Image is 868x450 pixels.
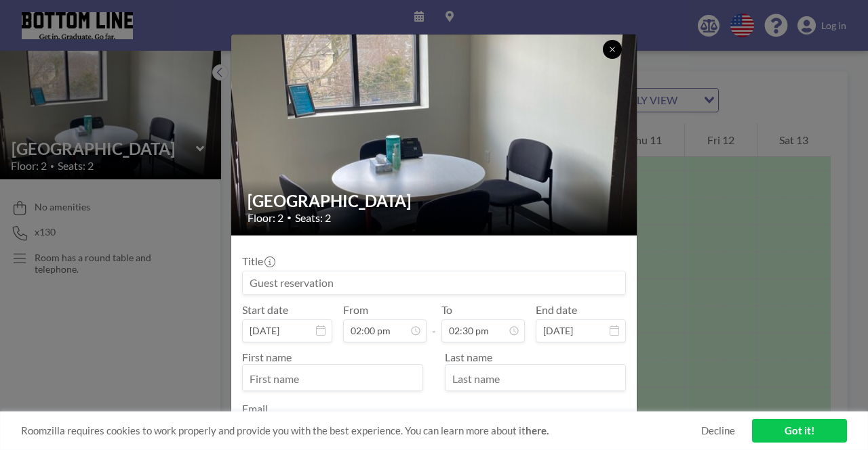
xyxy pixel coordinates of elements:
[21,424,701,437] span: Roomzilla requires cookies to work properly and provide you with the best experience. You can lea...
[432,308,436,338] span: -
[242,351,292,363] label: First name
[248,191,622,211] h2: [GEOGRAPHIC_DATA]
[248,211,283,225] span: Floor: 2
[243,367,422,390] input: First name
[243,271,625,294] input: Guest reservation
[441,303,452,317] label: To
[526,424,549,436] a: here.
[242,254,274,268] label: Title
[295,211,331,225] span: Seats: 2
[701,424,735,437] a: Decline
[536,303,577,317] label: End date
[445,351,492,363] label: Last name
[287,212,292,223] span: •
[242,303,288,317] label: Start date
[242,402,268,415] label: Email
[752,419,847,443] a: Got it!
[446,367,625,390] input: Last name
[343,303,368,317] label: From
